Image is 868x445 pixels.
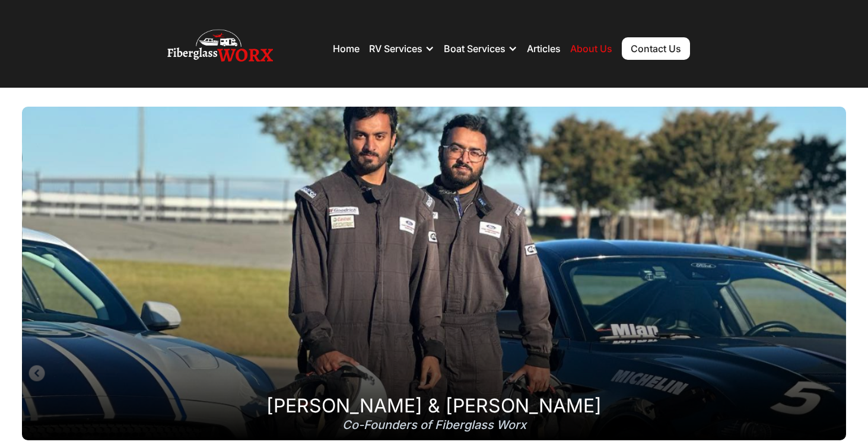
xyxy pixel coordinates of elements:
a: About Us [570,43,612,55]
div: Co-Founders of Fiberglass Worx [342,419,526,431]
img: Fiberglass WorX – RV Repair, RV Roof & RV Detailing [167,25,273,72]
a: Articles [527,43,561,55]
a: Home [333,43,360,55]
div: RV Services [369,43,422,55]
div: [PERSON_NAME] & [PERSON_NAME] [266,400,602,412]
div: RV Services [369,31,434,66]
a: Contact Us [622,37,690,60]
div: Boat Services [444,31,517,66]
div: Boat Services [444,43,505,55]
